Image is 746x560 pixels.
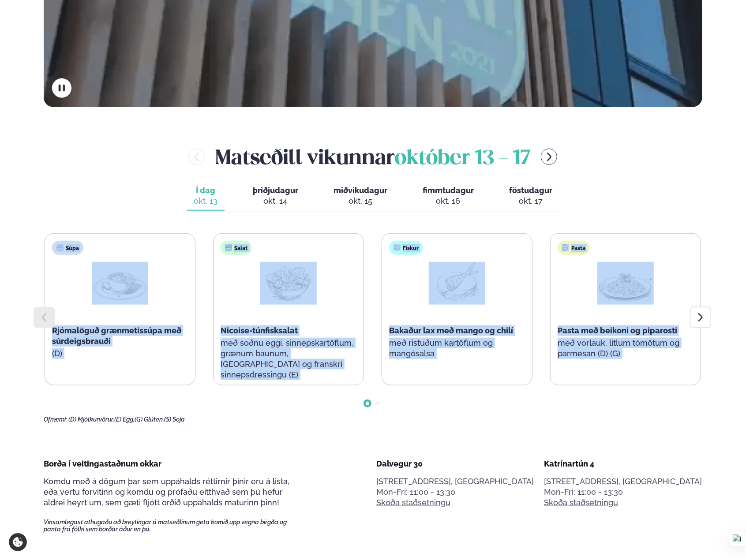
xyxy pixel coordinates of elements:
div: Mon-Fri: 11:00 - 13:30 [376,487,534,497]
div: Fiskur [389,241,423,255]
span: fimmtudagur [423,186,474,195]
button: menu-btn-left [188,149,205,165]
div: okt. 14 [253,196,298,206]
a: Skoða staðsetningu [544,497,619,508]
span: (G) Glúten, [135,416,164,423]
span: október 13 - 17 [395,149,530,168]
div: Dalvegur 30 [376,459,534,469]
p: með soðnu eggi, sinnepskartöflum, grænum baunum, [GEOGRAPHIC_DATA] og franskri sinnepsdressingu (E) [221,338,356,380]
span: Go to slide 1 [366,402,369,405]
span: Nicoise-túnfisksalat [221,326,298,335]
span: þriðjudagur [253,186,298,195]
img: salad.svg [225,244,232,251]
p: með vorlauk, litlum tómötum og parmesan (D) (G) [558,338,694,359]
img: fish.svg [394,244,401,251]
span: (S) Soja [164,416,185,423]
span: Pasta með beikoni og piparosti [558,326,677,335]
div: Súpa [52,241,83,255]
button: Í dag okt. 13 [187,182,225,211]
span: (D) Mjólkurvörur, [68,416,114,423]
img: Salad.png [260,262,317,303]
div: Pasta [558,241,590,255]
img: soup.svg [56,244,64,251]
a: Skoða staðsetningu [376,497,450,508]
span: Borða í veitingastaðnum okkar [44,459,161,468]
span: föstudagur [509,186,552,195]
p: [STREET_ADDRESS], [GEOGRAPHIC_DATA] [544,476,702,487]
img: Fish.png [429,262,485,303]
div: okt. 16 [423,196,474,206]
span: Ofnæmi: [44,416,67,423]
div: okt. 17 [509,196,552,206]
span: miðvikudagur [334,186,387,195]
button: fimmtudagur okt. 16 [416,182,481,211]
div: Salat [221,241,252,255]
span: Komdu með á dögum þar sem uppáhalds réttirnir þínir eru á lista, eða vertu forvitinn og komdu og ... [44,477,289,507]
span: Bakaður lax með mango og chilí [389,326,513,335]
img: Soup.png [92,262,148,303]
h2: Matseðill vikunnar [215,142,530,171]
div: Katrínartún 4 [544,459,702,469]
p: [STREET_ADDRESS], [GEOGRAPHIC_DATA] [376,476,534,487]
span: (E) Egg, [114,416,135,423]
span: Go to slide 2 [376,402,380,405]
a: Cookie settings [9,533,27,551]
div: okt. 13 [194,196,217,206]
p: með ristuðum kartöflum og mangósalsa [389,338,525,359]
span: Vinsamlegast athugaðu að breytingar á matseðlinum geta komið upp vegna birgða og panta frá fólki ... [44,519,302,533]
button: menu-btn-right [541,149,557,165]
span: Rjómalöguð grænmetissúpa með súrdeigsbrauði [52,326,181,346]
button: þriðjudagur okt. 14 [246,182,305,211]
div: okt. 15 [334,196,387,206]
img: pasta.svg [562,244,569,251]
button: miðvikudagur okt. 15 [326,182,394,211]
button: föstudagur okt. 17 [502,182,559,211]
div: Mon-Fri: 11:00 - 13:30 [544,487,702,497]
span: Í dag [194,185,217,196]
p: (D) [52,348,188,359]
img: Spagetti.png [597,262,654,303]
